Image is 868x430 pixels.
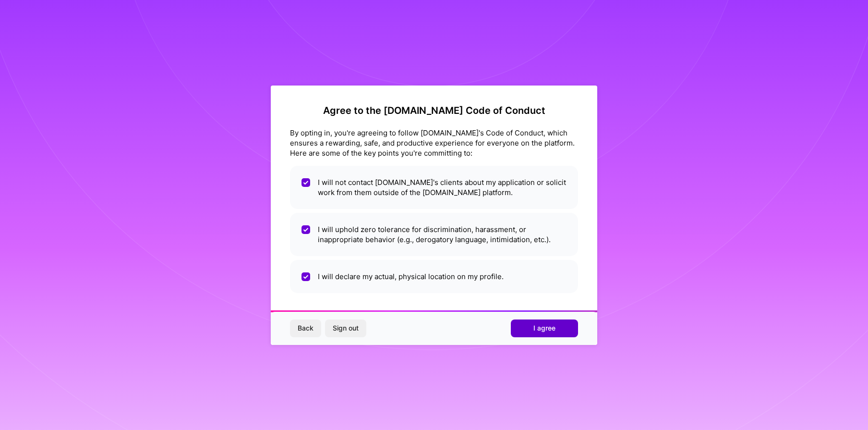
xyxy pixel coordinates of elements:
span: Back [298,323,313,333]
li: I will not contact [DOMAIN_NAME]'s clients about my application or solicit work from them outside... [290,166,578,209]
li: I will uphold zero tolerance for discrimination, harassment, or inappropriate behavior (e.g., der... [290,213,578,256]
h2: Agree to the [DOMAIN_NAME] Code of Conduct [290,105,578,116]
button: Sign out [325,319,366,337]
span: Sign out [333,323,359,333]
li: I will declare my actual, physical location on my profile. [290,260,578,293]
button: I agree [511,319,578,337]
div: By opting in, you're agreeing to follow [DOMAIN_NAME]'s Code of Conduct, which ensures a rewardin... [290,128,578,158]
button: Back [290,319,321,337]
span: I agree [533,323,555,333]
